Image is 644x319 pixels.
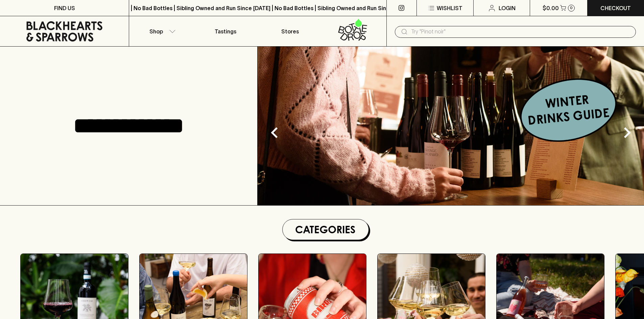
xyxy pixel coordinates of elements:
[600,4,631,12] p: Checkout
[261,119,288,146] button: Previous
[543,4,559,12] p: $0.00
[54,4,75,12] p: FIND US
[499,4,516,12] p: Login
[258,47,644,205] img: optimise
[215,27,236,35] p: Tastings
[258,16,322,46] a: Stores
[193,16,258,46] a: Tastings
[614,119,641,146] button: Next
[285,222,366,237] h1: Categories
[437,4,462,12] p: Wishlist
[570,6,573,10] p: 0
[411,26,630,37] input: Try "Pinot noir"
[281,27,299,35] p: Stores
[149,27,163,35] p: Shop
[129,16,193,46] button: Shop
